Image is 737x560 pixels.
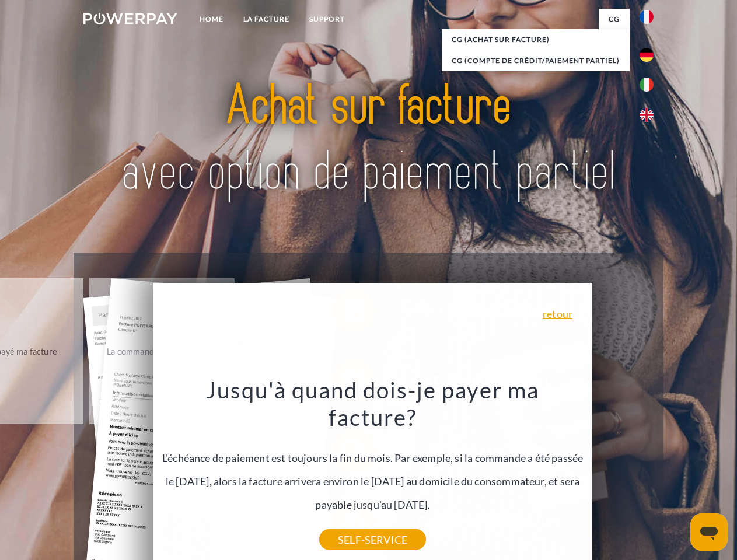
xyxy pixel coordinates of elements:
img: title-powerpay_fr.svg [111,56,626,223]
iframe: Bouton de lancement de la fenêtre de messagerie [690,513,728,551]
a: CG (achat sur facture) [442,29,630,50]
div: L'échéance de paiement est toujours la fin du mois. Par exemple, si la commande a été passée le [... [160,376,586,540]
img: fr [640,10,654,24]
img: logo-powerpay-white.svg [83,13,177,24]
a: LA FACTURE [233,9,299,30]
div: La commande a été renvoyée [96,343,228,359]
h3: Jusqu'à quand dois-je payer ma facture? [160,376,586,432]
a: CG [599,9,630,30]
a: retour [543,309,572,319]
a: Home [190,9,233,30]
img: de [640,48,654,62]
a: CG (Compte de crédit/paiement partiel) [442,50,630,71]
img: en [640,108,654,122]
a: SELF-SERVICE [319,529,426,550]
a: Support [299,9,355,30]
img: it [640,78,654,92]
